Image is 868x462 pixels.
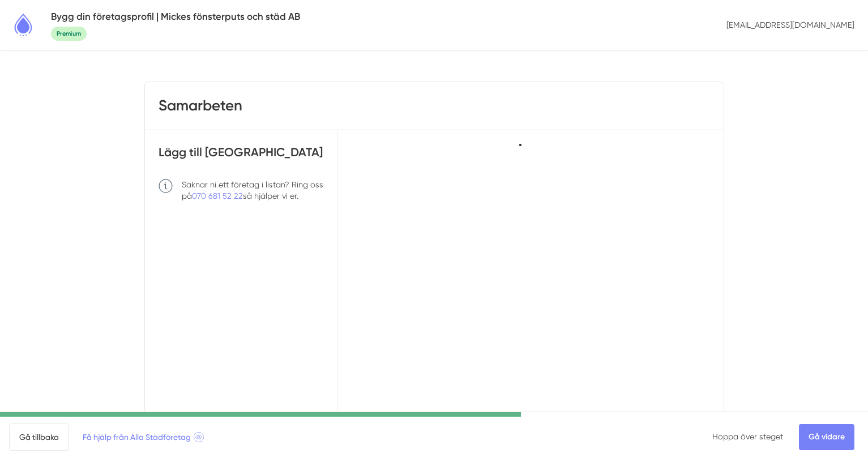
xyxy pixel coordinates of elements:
a: Gå vidare [799,424,854,450]
a: Hoppa över steget [712,432,783,441]
h4: Lägg till [GEOGRAPHIC_DATA] [159,144,324,169]
a: Gå tillbaka [9,423,69,451]
h5: Bygg din företagsprofil | Mickes fönsterputs och städ AB [51,9,300,24]
h3: Samarbeten [159,96,242,116]
span: Få hjälp från Alla Städföretag [83,431,204,443]
p: [EMAIL_ADDRESS][DOMAIN_NAME] [722,15,859,35]
p: Saknar ni ett företag i listan? Ring oss på så hjälper vi er. [182,179,324,202]
span: Premium [51,27,87,41]
a: 070 681 52 22 [192,191,243,200]
img: Alla Städföretag [9,11,37,39]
